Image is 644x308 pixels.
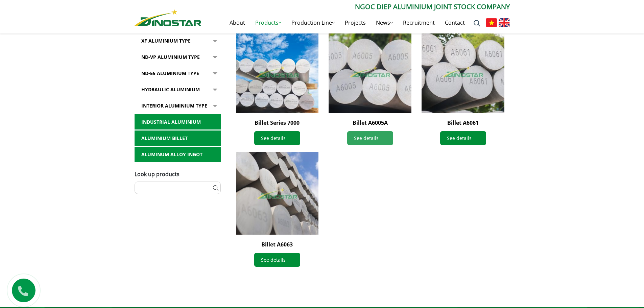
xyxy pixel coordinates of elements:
[440,131,486,145] a: See details
[486,18,497,27] img: Tiếng Việt
[236,30,319,113] img: Billet Series 7000
[474,20,480,27] img: search
[135,82,221,97] a: Hydraulic Aluminium
[135,147,221,162] a: Aluminum alloy ingot
[224,12,250,33] a: About
[398,12,440,33] a: Recruitment
[353,119,388,126] a: Billet A6005A
[135,114,221,130] a: Industrial aluminium
[261,241,293,248] a: Billet A6063
[236,152,319,235] img: Billet A6063
[371,12,398,33] a: News
[135,98,221,114] a: Interior Aluminium Type
[135,9,201,26] img: Nhôm Dinostar
[340,12,371,33] a: Projects
[422,30,504,113] img: Billet A6061
[135,49,221,65] a: ND-VP Aluminium type
[135,170,180,178] span: Look up products
[250,12,286,33] a: Products
[347,131,393,145] a: See details
[135,131,221,146] a: Aluminium billet
[447,119,479,126] a: Billet A6061
[329,30,411,113] img: Billet A6005A
[499,18,510,27] img: English
[440,12,470,33] a: Contact
[255,119,300,126] a: Billet Series 7000
[286,12,340,33] a: Production Line
[254,253,300,267] a: See details
[135,33,221,49] a: XF Aluminium type
[201,2,510,12] p: Ngoc Diep Aluminium Joint Stock Company
[135,66,221,81] a: ND-55 Aluminium type
[254,131,300,145] a: See details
